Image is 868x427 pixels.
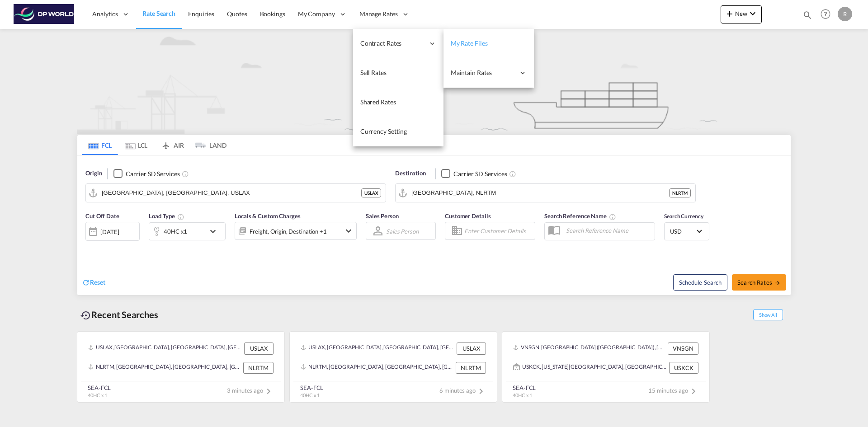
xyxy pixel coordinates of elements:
[669,188,691,197] div: NLRTM
[86,184,386,202] md-input-container: Los Angeles, CA, USLAX
[360,127,407,135] span: Currency Setting
[396,184,695,202] md-input-container: Rotterdam, NLRTM
[244,343,274,354] div: USLAX
[300,384,323,392] div: SEA-FCL
[301,343,454,354] div: USLAX, Los Angeles, CA, United States, North America, Americas
[289,331,497,403] recent-search-card: USLAX, [GEOGRAPHIC_DATA], [GEOGRAPHIC_DATA], [GEOGRAPHIC_DATA], [GEOGRAPHIC_DATA], [GEOGRAPHIC_DA...
[142,9,175,17] span: Rate Search
[513,392,532,398] span: 40HC x 1
[439,387,486,394] span: 6 minutes ago
[353,88,443,117] a: Shared Rates
[235,212,301,220] span: Locals & Custom Charges
[113,169,179,178] md-checkbox: Checkbox No Ink
[77,155,791,295] div: Origin Checkbox No InkUnchecked: Search for CY (Container Yard) services for all selected carrier...
[753,309,783,320] span: Show All
[411,186,669,200] input: Search by Port
[747,8,758,19] md-icon: icon-chevron-down
[443,29,534,58] a: My Rate Files
[85,222,140,241] div: [DATE]
[260,10,285,18] span: Bookings
[464,224,532,238] input: Enter Customer Details
[457,343,486,354] div: USLAX
[227,387,274,394] span: 3 minutes ago
[80,310,91,321] md-icon: icon-backup-restore
[724,8,735,19] md-icon: icon-plus 400-fg
[190,135,226,155] md-tab-item: LAND
[476,386,486,397] md-icon: icon-chevron-right
[360,39,425,48] span: Contract Rates
[366,212,399,220] span: Sales Person
[243,362,274,374] div: NLRTM
[445,212,491,220] span: Customer Details
[353,58,443,88] a: Sell Rates
[451,68,515,77] span: Maintain Rates
[838,7,852,21] div: R
[90,278,105,286] span: Reset
[802,10,812,20] md-icon: icon-magnify
[82,135,226,155] md-pagination-wrapper: Use the left and right arrow keys to navigate between tabs
[669,225,704,238] md-select: Select Currency: $ USDUnited States Dollar
[359,9,398,19] span: Manage Rates
[502,331,710,403] recent-search-card: VNSGN, [GEOGRAPHIC_DATA] ([GEOGRAPHIC_DATA]), [GEOGRAPHIC_DATA], [GEOGRAPHIC_DATA], [GEOGRAPHIC_D...
[609,213,616,221] md-icon: Your search will be saved by the below given name
[353,117,443,146] a: Currency Setting
[92,9,118,19] span: Analytics
[88,392,107,398] span: 40HC x 1
[818,6,833,22] span: Help
[774,280,781,286] md-icon: icon-arrow-right
[250,225,327,238] div: Freight Origin Destination Factory Stuffing
[177,213,184,221] md-icon: Select multiple loads to view rates
[149,222,226,240] div: 40HC x1icon-chevron-down
[82,278,90,286] md-icon: icon-refresh
[14,4,75,24] img: c08ca190194411f088ed0f3ba295208c.png
[802,10,812,23] div: icon-magnify
[668,343,698,354] div: VNSGN
[732,274,786,291] button: Search Ratesicon-arrow-right
[235,222,357,240] div: Freight Origin Destination Factory Stuffingicon-chevron-down
[456,362,486,374] div: NLRTM
[669,362,698,374] div: USKCK
[353,29,443,58] div: Contract Rates
[85,169,102,178] span: Origin
[361,188,381,197] div: USLAX
[208,226,223,237] md-icon: icon-chevron-down
[509,170,516,178] md-icon: Unchecked: Search for CY (Container Yard) services for all selected carriers.Checked : Search for...
[648,387,699,394] span: 15 minutes ago
[453,169,507,178] div: Carrier SD Services
[673,274,727,291] button: Note: By default Schedule search will only considerorigin ports, destination ports and cut off da...
[154,135,190,155] md-tab-item: AIR
[85,240,92,252] md-datepicker: Select
[737,279,781,286] span: Search Rates
[513,384,536,392] div: SEA-FCL
[88,343,242,354] div: USLAX, Los Angeles, CA, United States, North America, Americas
[126,169,179,178] div: Carrier SD Services
[670,227,695,235] span: USD
[385,225,420,238] md-select: Sales Person
[160,140,171,147] md-icon: icon-airplane
[360,69,387,76] span: Sell Rates
[188,10,214,18] span: Enquiries
[149,212,184,220] span: Load Type
[544,212,616,220] span: Search Reference Name
[451,39,488,47] span: My Rate Files
[88,384,111,392] div: SEA-FCL
[77,331,285,403] recent-search-card: USLAX, [GEOGRAPHIC_DATA], [GEOGRAPHIC_DATA], [GEOGRAPHIC_DATA], [GEOGRAPHIC_DATA], [GEOGRAPHIC_DA...
[721,5,762,23] button: icon-plus 400-fgNewicon-chevron-down
[164,225,187,238] div: 40HC x1
[724,10,758,17] span: New
[118,135,154,155] md-tab-item: LCL
[818,6,838,23] div: Help
[82,278,105,288] div: icon-refreshReset
[77,305,162,325] div: Recent Searches
[102,186,361,200] input: Search by Port
[561,224,655,237] input: Search Reference Name
[301,362,453,374] div: NLRTM, Rotterdam, Netherlands, Western Europe, Europe
[85,212,119,220] span: Cut Off Date
[513,362,667,374] div: USKCK, Kansas City, KS, United States, North America, Americas
[443,58,534,88] div: Maintain Rates
[227,10,247,18] span: Quotes
[513,343,665,354] div: VNSGN, Ho Chi Minh City (Saigon), Viet Nam, South East Asia, Asia Pacific
[77,29,791,134] img: new-FCL.png
[298,9,335,19] span: My Company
